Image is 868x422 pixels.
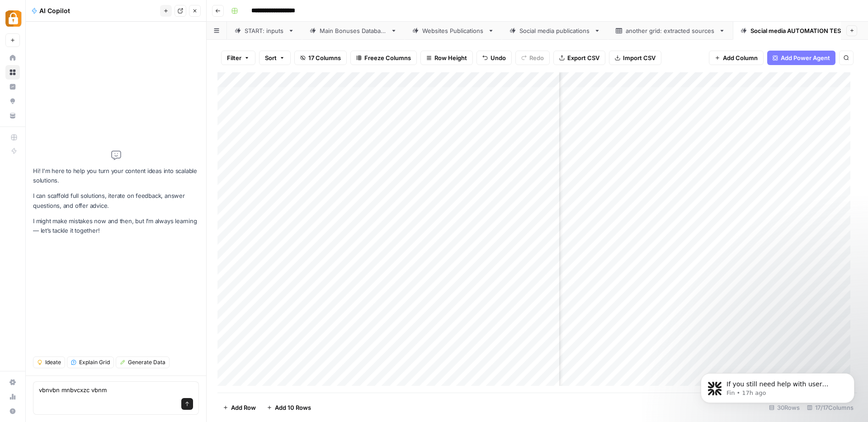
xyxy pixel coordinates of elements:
[227,53,241,62] span: Filter
[259,51,291,65] button: Sort
[781,53,830,62] span: Add Power Agent
[33,356,65,368] button: Ideate
[294,51,347,65] button: 17 Columns
[350,51,417,65] button: Freeze Columns
[626,26,715,35] div: another grid: extracted sources
[33,216,199,235] p: I might make mistakes now and then, but I’m always learning — let’s tackle it together!
[128,358,165,366] span: Generate Data
[320,26,387,35] div: Main Bonuses Database
[5,10,22,27] img: Adzz Logo
[33,191,199,210] p: I can scaffold full solutions, iterate on feedback, answer questions, and offer advice.
[221,51,255,65] button: Filter
[67,356,114,368] button: Explain Grid
[502,22,608,40] a: Social media publications
[733,22,863,40] a: Social media AUTOMATION TEST
[609,51,661,65] button: Import CSV
[529,53,544,62] span: Redo
[231,403,256,412] span: Add Row
[227,22,302,40] a: START: inputs
[767,51,835,65] button: Add Power Agent
[723,53,758,62] span: Add Column
[5,389,20,404] a: Usage
[245,26,284,35] div: START: inputs
[476,51,512,65] button: Undo
[45,358,61,366] span: Ideate
[420,51,473,65] button: Row Height
[519,26,590,35] div: Social media publications
[567,53,599,62] span: Export CSV
[5,94,20,108] a: Opportunities
[5,80,20,94] a: Insights
[217,400,261,415] button: Add Row
[79,358,110,366] span: Explain Grid
[405,22,502,40] a: Websites Publications
[5,65,20,80] a: Browse
[434,53,467,62] span: Row Height
[364,53,411,62] span: Freeze Columns
[265,53,277,62] span: Sort
[709,51,764,65] button: Add Column
[687,354,868,417] iframe: Intercom notifications message
[275,403,311,412] span: Add 10 Rows
[5,108,20,123] a: Your Data
[515,51,550,65] button: Redo
[623,53,656,62] span: Import CSV
[553,51,605,65] button: Export CSV
[261,400,316,415] button: Add 10 Rows
[33,166,199,185] p: Hi! I'm here to help you turn your content ideas into scalable solutions.
[750,26,845,35] div: Social media AUTOMATION TEST
[39,385,193,394] textarea: vbnvbn mnbvcxzc vbnm
[5,375,20,389] a: Settings
[5,404,20,418] button: Help + Support
[422,26,484,35] div: Websites Publications
[302,22,405,40] a: Main Bonuses Database
[5,7,20,30] button: Workspace: Adzz
[116,356,170,368] button: Generate Data
[308,53,341,62] span: 17 Columns
[491,53,506,62] span: Undo
[5,51,20,65] a: Home
[608,22,733,40] a: another grid: extracted sources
